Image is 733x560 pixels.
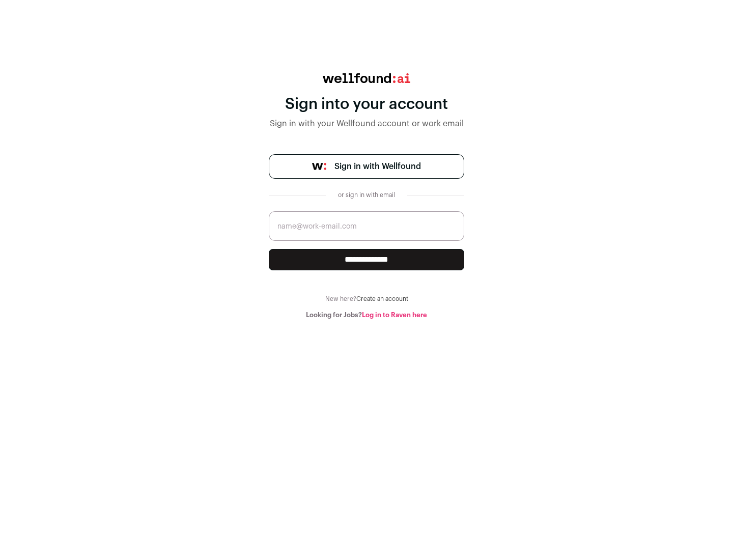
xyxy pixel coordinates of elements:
[269,311,464,319] div: Looking for Jobs?
[356,296,408,302] a: Create an account
[269,295,464,303] div: New here?
[269,95,464,114] div: Sign into your account
[269,211,464,241] input: name@work-email.com
[269,118,464,130] div: Sign in with your Wellfound account or work email
[334,160,421,173] span: Sign in with Wellfound
[323,73,410,83] img: wellfound:ai
[334,191,399,199] div: or sign in with email
[269,154,464,179] a: Sign in with Wellfound
[362,312,427,318] a: Log in to Raven here
[312,163,326,170] img: wellfound-symbol-flush-black-fb3c872781a75f747ccb3a119075da62bfe97bd399995f84a933054e44a575c4.png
